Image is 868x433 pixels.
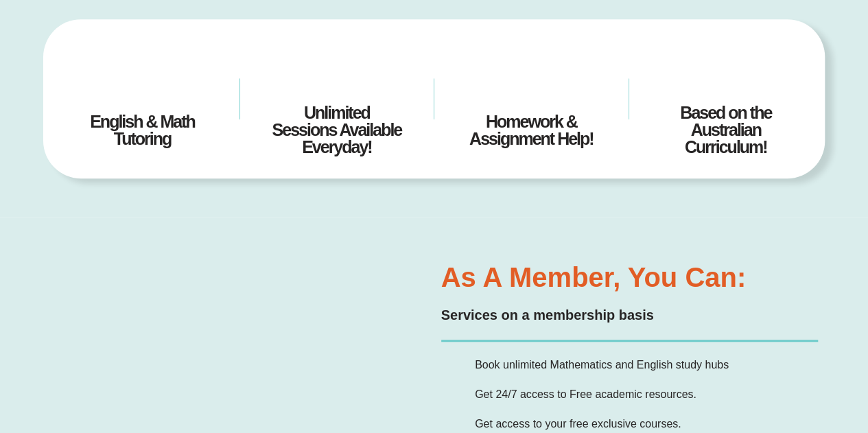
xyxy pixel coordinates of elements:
h4: Unlimited Sessions Available Everyday! [260,104,413,156]
h4: English & Math Tutoring [66,113,219,148]
img: svg%3E [448,386,465,403]
h3: As a member, you can: [441,264,818,291]
span: Get access to your free exclusive courses. [475,418,681,430]
img: svg%3E [448,357,465,374]
p: Services on a membership basis [441,305,818,326]
h4: Based on the Australian Curriculum! [649,104,802,156]
span: Get 24/7 access to Free academic resources. [475,388,696,400]
img: svg%3E [448,416,465,433]
iframe: Chat Widget [640,278,868,433]
h4: Homework & Assignment Help! [455,113,608,148]
span: Book unlimited Mathematics and English study hubs [475,359,729,371]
